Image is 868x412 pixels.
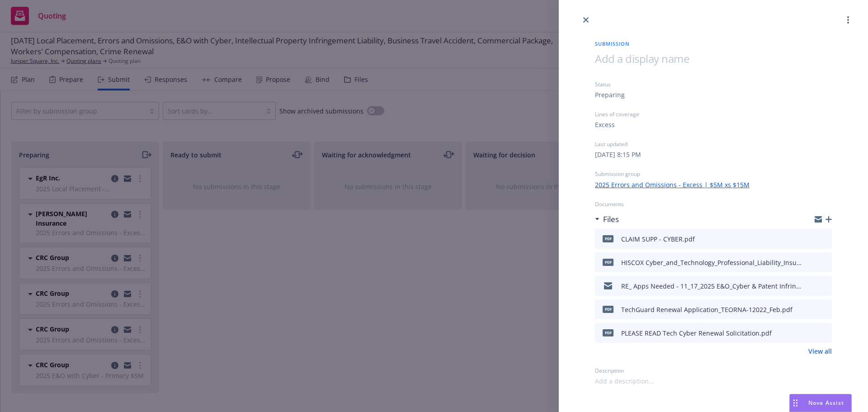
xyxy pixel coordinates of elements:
button: preview file [820,280,828,291]
h3: Files [603,213,619,225]
button: preview file [820,257,828,268]
button: download file [806,257,813,268]
span: pdf [603,329,613,336]
button: download file [806,233,813,244]
button: preview file [820,233,828,244]
div: Last updated [595,140,832,148]
button: Nova Assist [789,394,852,412]
div: Submission group [595,170,832,178]
span: pdf [603,235,613,242]
div: Documents [595,200,832,208]
button: download file [806,327,813,338]
div: PLEASE READ Tech Cyber Renewal Solicitation.pdf [621,328,772,338]
div: Description [595,367,832,374]
button: download file [806,280,813,291]
a: View all [808,346,832,356]
div: [DATE] 8:15 PM [595,150,641,159]
div: Drag to move [790,394,801,412]
span: Nova Assist [808,399,844,407]
a: more [843,14,854,25]
div: CLAIM SUPP - CYBER.pdf [621,234,695,244]
a: close [580,14,591,25]
button: download file [806,304,813,315]
div: Files [595,213,619,225]
button: preview file [820,327,828,338]
div: Preparing [595,90,625,99]
div: TechGuard Renewal Application_TEORNA-12022_Feb.pdf [621,305,793,314]
div: Excess [595,120,615,129]
button: preview file [820,304,828,315]
span: Submission [595,40,832,47]
a: 2025 Errors and Omissions - Excess | $5M xs $15M [595,180,750,189]
div: RE_ Apps Needed - 11_17_2025 E&O_Cyber & Patent Infringement Renewals - Juniper Square_ Inc_.msg [621,281,802,291]
span: pdf [603,306,613,313]
span: pdf [603,259,613,265]
div: Status [595,81,832,88]
div: Lines of coverage [595,110,832,118]
div: HISCOX Cyber_and_Technology_Professional_Liability_Insurance_APPLICATION_(Renewal).pdf [621,258,802,267]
